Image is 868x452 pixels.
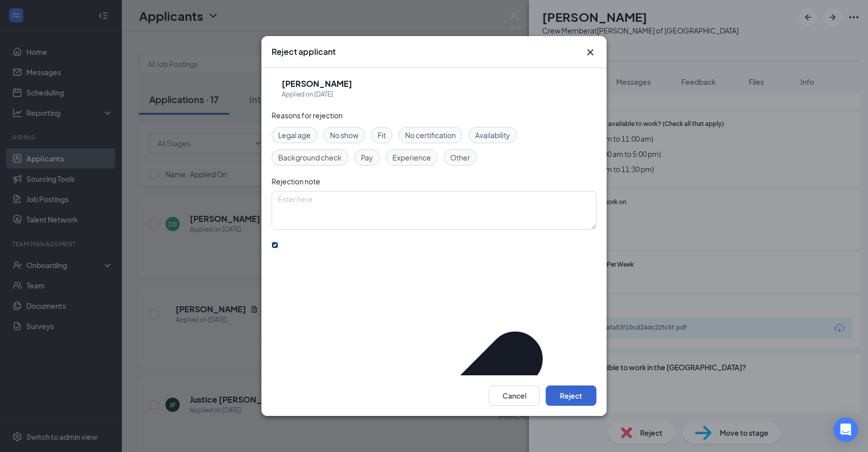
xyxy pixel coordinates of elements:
[584,46,596,58] svg: Cross
[475,130,510,141] span: Availability
[272,46,336,57] h3: Reject applicant
[278,130,311,141] span: Legal age
[278,152,342,163] span: Background check
[450,152,470,163] span: Other
[489,385,540,406] button: Cancel
[378,130,386,141] span: Fit
[330,130,358,141] span: No show
[584,46,596,58] button: Close
[272,111,343,120] span: Reasons for rejection
[392,152,431,163] span: Experience
[282,78,352,89] h5: [PERSON_NAME]
[405,130,456,141] span: No certification
[272,177,320,186] span: Rejection note
[546,385,596,406] button: Reject
[282,89,352,100] div: Applied on [DATE]
[833,417,858,442] div: Open Intercom Messenger
[361,152,373,163] span: Pay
